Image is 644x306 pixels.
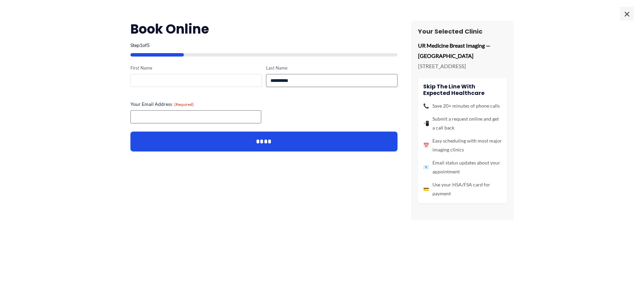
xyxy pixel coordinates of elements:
[423,101,429,110] span: 📞
[418,61,507,71] p: [STREET_ADDRESS]
[147,42,150,48] span: 5
[130,43,397,48] p: Step of
[423,185,429,194] span: 💳
[140,42,142,48] span: 1
[423,83,502,96] h4: Skip the line with Expected Healthcare
[423,101,502,110] li: Save 20+ minutes of phone calls
[130,21,397,37] h2: Book Online
[130,65,262,71] label: First Name
[418,27,507,35] h3: Your Selected Clinic
[423,141,429,150] span: 📅
[423,119,429,128] span: 📲
[423,158,502,176] li: Email status updates about your appointment
[423,163,429,172] span: 📧
[423,136,502,154] li: Easy scheduling with most major imaging clinics
[174,102,194,107] span: (Required)
[418,40,507,61] p: UR Medicine Breast Imaging — [GEOGRAPHIC_DATA]
[620,7,634,21] span: ×
[423,114,502,132] li: Submit a request online and get a call back
[423,180,502,198] li: Use your HSA/FSA card for payment
[130,101,397,108] label: Your Email Address
[266,65,397,71] label: Last Name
